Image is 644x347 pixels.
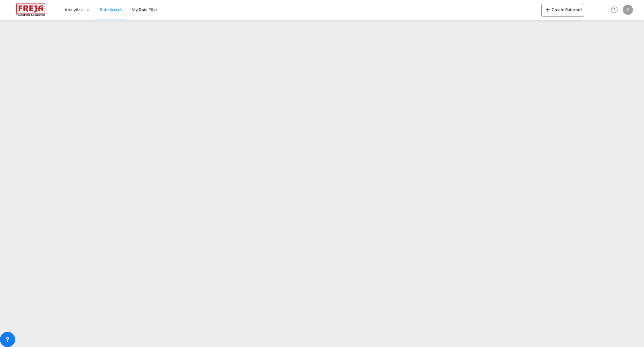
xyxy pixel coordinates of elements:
[542,4,584,16] button: icon-plus 400-fgCreate Ratecard
[609,4,620,15] span: Help
[623,5,633,15] div: P
[65,7,83,13] span: Analytics
[100,7,123,12] span: Rate Search
[9,3,52,17] img: 586607c025bf11f083711d99603023e7.png
[132,7,158,12] span: My Rate Files
[544,6,552,13] md-icon: icon-plus 400-fg
[609,4,623,16] div: Help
